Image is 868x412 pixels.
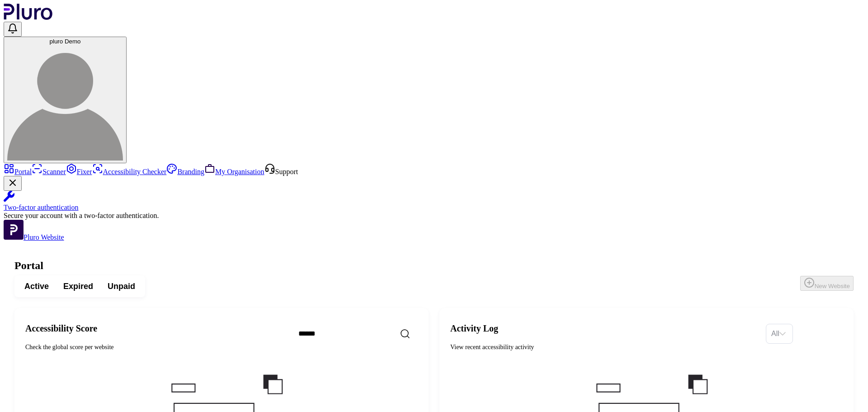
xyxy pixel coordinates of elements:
button: Expired [56,278,100,294]
a: Fixer [66,168,92,175]
a: Accessibility Checker [92,168,167,175]
button: Unpaid [100,278,142,294]
span: Expired [63,281,93,292]
span: pluro Demo [50,38,81,45]
div: Two-factor authentication [4,204,864,212]
a: My Organisation [204,168,264,175]
a: Logo [4,14,53,21]
span: Active [24,281,49,292]
input: Search [291,324,447,343]
h1: Portal [14,260,854,272]
div: Check the global score per website [25,343,284,352]
div: View recent accessibility activity [450,343,759,352]
a: Two-factor authentication [4,191,864,212]
img: pluro Demo [7,45,123,161]
a: Branding [166,168,204,175]
a: Open Pluro Website [4,233,64,241]
button: New Website [800,276,854,291]
div: Set sorting [766,324,793,344]
aside: Sidebar menu [4,163,864,242]
button: Active [17,278,56,294]
span: Unpaid [108,281,135,292]
a: Portal [4,168,32,175]
button: Close Two-factor authentication notification [4,176,22,191]
a: Open Support screen [264,168,298,175]
h2: Activity Log [450,323,759,334]
a: Scanner [32,168,66,175]
h2: Accessibility Score [25,323,284,334]
button: pluro Demopluro Demo [4,37,127,163]
button: Open notifications, you have undefined new notifications [4,22,22,37]
div: Secure your account with a two-factor authentication. [4,212,864,220]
